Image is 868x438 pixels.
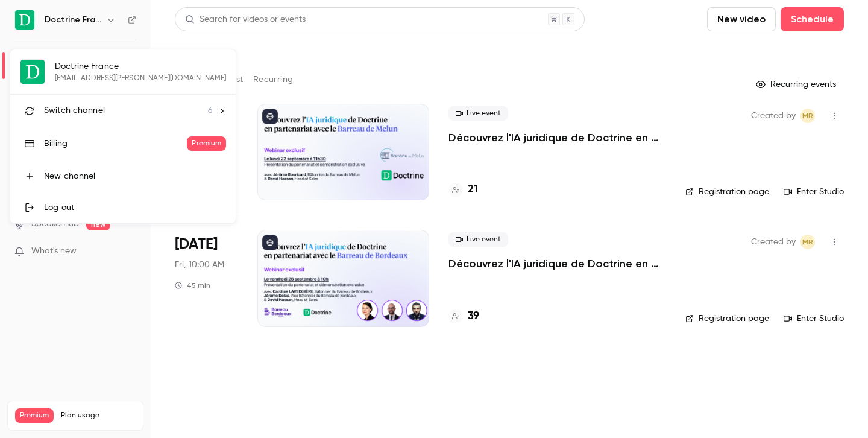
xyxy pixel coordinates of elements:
div: Billing [44,138,187,150]
span: 6 [208,104,213,117]
div: New channel [44,170,226,182]
div: Log out [44,202,226,214]
span: Premium [187,136,226,151]
span: Switch channel [44,104,105,117]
